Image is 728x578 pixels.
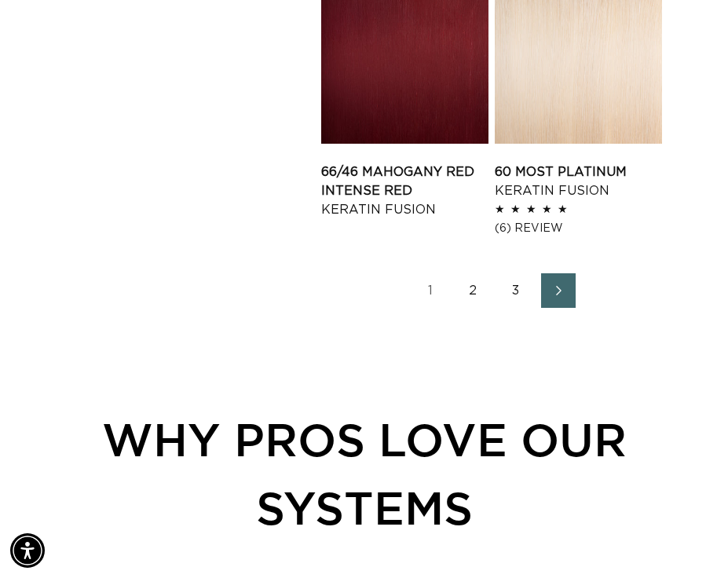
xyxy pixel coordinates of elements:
[541,273,576,308] a: Next page
[456,273,491,308] a: Page 2
[414,273,448,308] a: Page 1
[321,163,488,219] a: 66/46 Mahogany Red Intense Red Keratin Fusion
[321,273,668,308] nav: Pagination
[499,273,533,308] a: Page 3
[649,503,728,578] iframe: Chat Widget
[60,405,668,542] div: WHY PROS LOVE OUR SYSTEMS
[10,533,45,568] div: Accessibility Menu
[495,163,662,200] a: 60 Most Platinum Keratin Fusion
